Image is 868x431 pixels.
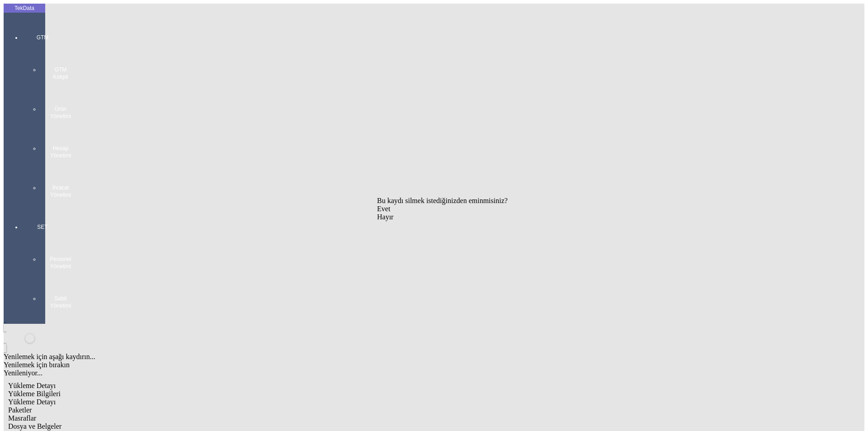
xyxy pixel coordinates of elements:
span: Yükleme Detayı [8,382,56,389]
div: Bu kaydı silmek istediğinizden eminmisiniz? [377,197,508,205]
span: Sabit Yönetimi [47,295,74,309]
div: Evet [377,205,508,213]
span: İhracat Yönetimi [47,184,74,199]
span: Hesap Yönetimi [47,145,74,159]
span: GTM Kokpit [47,66,74,81]
div: Yenilemek için aşağı kaydırın... [4,353,729,361]
span: Paketler [8,406,32,414]
span: GTM [29,34,56,41]
span: Yükleme Bilgileri [8,390,61,398]
span: Ürün Yönetimi [47,105,74,120]
span: Hayır [377,213,393,221]
span: Masraflar [8,414,36,422]
span: SET [29,223,56,231]
span: Yükleme Detayı [8,398,56,406]
span: Dosya ve Belgeler [8,422,61,430]
span: Personel Yönetimi [47,256,74,270]
div: Hayır [377,213,508,221]
div: Yenilemek için bırakın [4,361,729,369]
div: Yenileniyor... [4,369,729,377]
span: Evet [377,205,390,213]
